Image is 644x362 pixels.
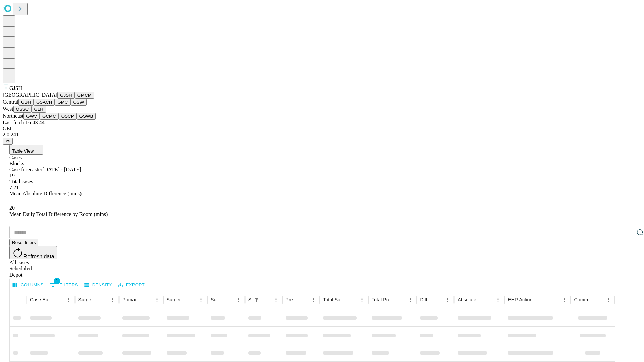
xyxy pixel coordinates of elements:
span: Mean Daily Total Difference by Room (mins) [9,211,108,217]
span: Mean Absolute Difference (mins) [9,191,82,196]
button: Sort [187,295,196,304]
span: 1 [54,278,60,284]
button: Menu [309,295,318,304]
button: Menu [108,295,117,304]
button: Export [116,280,146,290]
button: Select columns [11,280,45,290]
div: Absolute Difference [458,297,483,302]
button: GWV [23,113,40,120]
div: Surgery Date [211,297,224,302]
button: Table View [9,145,43,155]
button: Reset filters [9,239,38,246]
div: Scheduled In Room Duration [248,297,251,302]
button: Refresh data [9,246,57,259]
div: 1 active filter [252,295,261,304]
button: OSSC [13,106,32,113]
button: Sort [55,295,64,304]
button: Menu [443,295,452,304]
span: 20 [9,205,15,211]
span: [DATE] - [DATE] [42,167,81,172]
button: Sort [484,295,493,304]
button: GMCM [75,92,94,99]
button: Menu [559,295,569,304]
button: Sort [224,295,234,304]
span: Reset filters [12,240,36,245]
button: Sort [262,295,271,304]
div: Comments [574,297,593,302]
button: Sort [348,295,357,304]
span: West [3,106,13,112]
div: Primary Service [122,297,142,302]
span: Total cases [9,179,33,184]
button: GCMC [40,113,59,120]
button: Density [83,280,114,290]
button: OSW [71,99,87,106]
div: Case Epic Id [30,297,54,302]
span: @ [5,139,10,144]
button: Show filters [48,280,80,290]
button: GJSH [57,92,75,99]
button: GMC [55,99,70,106]
span: [GEOGRAPHIC_DATA] [3,92,57,98]
span: Case forecaster [9,167,42,172]
button: Sort [434,295,443,304]
button: Menu [604,295,613,304]
button: Sort [594,295,604,304]
span: Central [3,99,18,105]
span: Table View [12,148,34,154]
div: Total Predicted Duration [372,297,396,302]
span: Last fetch: 16:43:44 [3,120,45,125]
button: GBH [18,99,34,106]
button: Menu [406,295,415,304]
button: GLH [31,106,46,113]
button: Sort [533,295,542,304]
div: Total Scheduled Duration [323,297,347,302]
button: Menu [234,295,243,304]
button: OSCP [59,113,77,120]
span: 19 [9,173,15,178]
button: Menu [493,295,503,304]
button: @ [3,138,13,145]
div: 2.0.241 [3,132,641,138]
button: Show filters [252,295,261,304]
div: Surgeon Name [78,297,98,302]
button: Sort [396,295,406,304]
div: EHR Action [508,297,532,302]
button: Menu [152,295,162,304]
div: Predicted In Room Duration [286,297,299,302]
button: Sort [99,295,108,304]
button: Menu [64,295,73,304]
button: Menu [196,295,206,304]
span: 7.21 [9,185,19,190]
button: Sort [143,295,152,304]
div: Surgery Name [167,297,186,302]
span: Refresh data [23,254,54,259]
span: GJSH [9,85,22,91]
button: GSACH [34,99,55,106]
button: Sort [299,295,309,304]
div: Difference [420,297,433,302]
span: Northeast [3,113,23,119]
button: Menu [357,295,367,304]
button: Menu [271,295,281,304]
div: GEI [3,126,641,132]
button: GSWB [77,113,96,120]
